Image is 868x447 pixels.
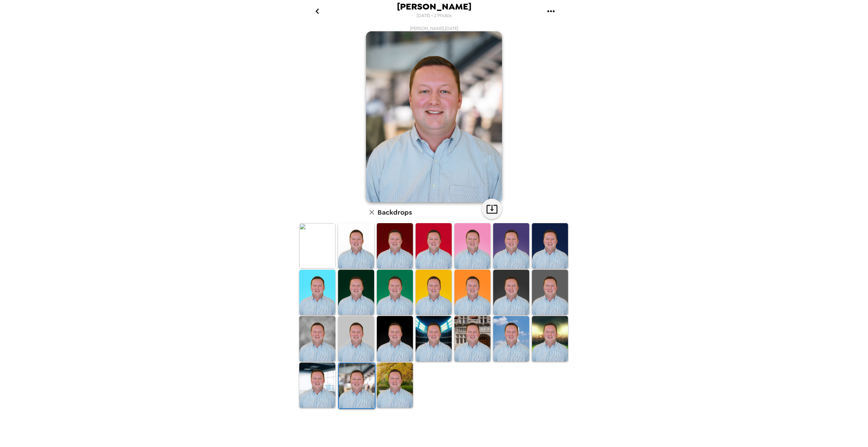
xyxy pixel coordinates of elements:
img: user [366,31,502,202]
span: [PERSON_NAME] [397,2,471,11]
span: [DATE] • 2 Photos [417,11,452,20]
span: [PERSON_NAME] , [DATE] [410,26,458,31]
img: Original [299,223,335,268]
h6: Backdrops [378,207,412,218]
